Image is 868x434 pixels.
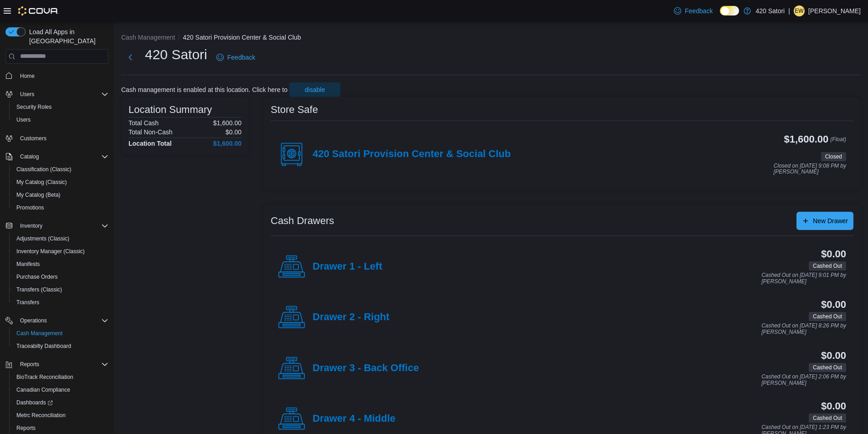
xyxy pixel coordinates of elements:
[813,262,842,270] span: Cashed Out
[9,271,112,283] button: Purchase Orders
[20,153,39,160] span: Catalog
[808,5,861,16] p: [PERSON_NAME]
[9,340,112,352] button: Traceabilty Dashboard
[16,204,44,211] span: Promotions
[16,116,31,123] span: Users
[788,5,790,16] p: |
[9,258,112,271] button: Manifests
[13,177,108,188] span: My Catalog (Classic)
[670,2,716,20] a: Feedback
[13,246,88,257] a: Inventory Manager (Classic)
[16,286,62,293] span: Transfers (Classic)
[121,33,861,44] nav: An example of EuiBreadcrumbs
[13,189,108,200] span: My Catalog (Beta)
[213,140,241,147] h4: $1,600.00
[13,259,43,270] a: Manifests
[13,164,75,175] a: Classification (Classic)
[9,296,112,309] button: Transfers
[13,102,55,112] a: Security Roles
[16,359,43,370] button: Reports
[2,132,112,145] button: Customers
[213,48,259,66] a: Feedback
[16,424,36,432] span: Reports
[13,384,108,395] span: Canadian Compliance
[13,202,48,213] a: Promotions
[20,135,46,142] span: Customers
[26,27,108,46] span: Load All Apps in [GEOGRAPHIC_DATA]
[784,134,829,145] h3: $1,600.00
[226,128,241,136] p: $0.00
[2,150,112,163] button: Catalog
[761,272,846,285] p: Cashed Out on [DATE] 9:01 PM by [PERSON_NAME]
[16,235,69,242] span: Adjustments (Classic)
[313,363,419,374] h4: Drawer 3 - Back Office
[13,114,34,125] a: Users
[13,233,108,244] span: Adjustments (Classic)
[2,220,112,232] button: Inventory
[16,315,51,326] button: Operations
[9,101,112,113] button: Security Roles
[774,163,846,175] p: Closed on [DATE] 9:08 PM by [PERSON_NAME]
[13,297,108,308] span: Transfers
[227,53,255,62] span: Feedback
[9,201,112,214] button: Promotions
[16,166,72,173] span: Classification (Classic)
[9,283,112,296] button: Transfers (Classic)
[145,46,207,64] h1: 420 Satori
[271,104,318,115] h3: Store Safe
[16,359,108,370] span: Reports
[761,374,846,386] p: Cashed Out on [DATE] 2:06 PM by [PERSON_NAME]
[16,399,53,406] span: Dashboards
[121,48,139,66] button: Next
[821,350,846,361] h3: $0.00
[9,396,112,409] a: Dashboards
[13,284,66,295] a: Transfers (Classic)
[16,248,85,255] span: Inventory Manager (Classic)
[821,401,846,412] h3: $0.00
[9,327,112,340] button: Cash Management
[9,232,112,245] button: Adjustments (Classic)
[9,189,112,201] button: My Catalog (Beta)
[313,148,511,160] h4: 420 Satori Provision Center & Social Club
[9,113,112,126] button: Users
[13,341,108,352] span: Traceabilty Dashboard
[9,176,112,189] button: My Catalog (Classic)
[13,114,108,125] span: Users
[20,72,35,80] span: Home
[13,423,39,434] a: Reports
[16,342,71,350] span: Traceabilty Dashboard
[13,397,56,408] a: Dashboards
[13,271,62,282] a: Purchase Orders
[128,119,159,127] h6: Total Cash
[13,372,108,383] span: BioTrack Reconciliation
[13,284,108,295] span: Transfers (Classic)
[13,423,108,434] span: Reports
[809,414,846,423] span: Cashed Out
[121,86,288,93] p: Cash management is enabled at this location. Click here to
[128,104,212,115] h3: Location Summary
[121,34,175,41] button: Cash Management
[796,212,853,230] button: New Drawer
[794,5,805,16] div: Elizabeth Wall
[16,70,108,82] span: Home
[813,414,842,422] span: Cashed Out
[9,383,112,396] button: Canadian Compliance
[13,202,108,213] span: Promotions
[16,299,39,306] span: Transfers
[813,363,842,372] span: Cashed Out
[313,413,395,425] h4: Drawer 4 - Middle
[18,6,59,15] img: Cova
[16,103,51,111] span: Security Roles
[809,312,846,321] span: Cashed Out
[821,249,846,260] h3: $0.00
[809,363,846,372] span: Cashed Out
[16,89,38,100] button: Users
[16,151,108,162] span: Catalog
[13,102,108,112] span: Security Roles
[13,177,71,188] a: My Catalog (Classic)
[16,220,108,231] span: Inventory
[761,323,846,335] p: Cashed Out on [DATE] 8:26 PM by [PERSON_NAME]
[16,386,70,393] span: Canadian Compliance
[9,409,112,422] button: Metrc Reconciliation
